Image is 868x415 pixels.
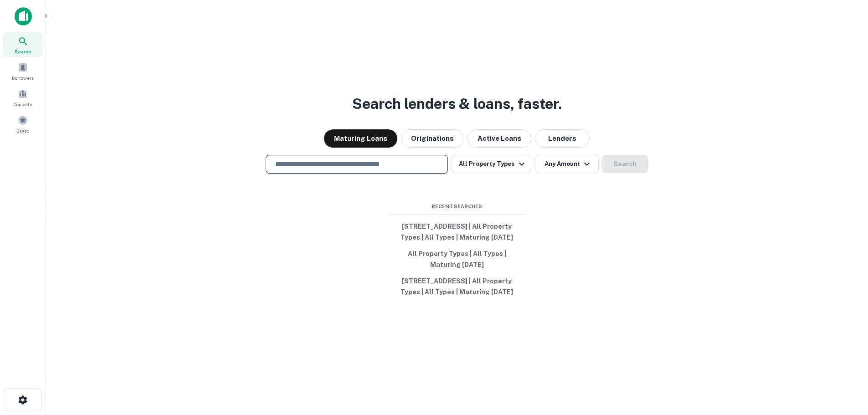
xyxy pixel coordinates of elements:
[324,129,397,148] button: Maturing Loans
[535,129,590,148] button: Lenders
[16,127,30,134] span: Saved
[3,112,43,136] a: Saved
[15,7,32,26] img: capitalize-icon.png
[3,32,43,57] a: Search
[389,273,525,300] button: [STREET_ADDRESS] | All Property Types | All Types | Maturing [DATE]
[389,246,525,273] button: All Property Types | All Types | Maturing [DATE]
[15,48,31,55] span: Search
[3,59,43,83] a: Borrowers
[401,129,464,148] button: Originations
[389,203,525,210] span: Recent Searches
[352,93,562,115] h3: Search lenders & loans, faster.
[3,85,43,110] a: Contacts
[12,74,34,82] span: Borrowers
[452,155,531,173] button: All Property Types
[535,155,599,173] button: Any Amount
[389,218,525,246] button: [STREET_ADDRESS] | All Property Types | All Types | Maturing [DATE]
[822,342,868,386] iframe: Chat Widget
[14,101,32,108] span: Contacts
[467,129,531,148] button: Active Loans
